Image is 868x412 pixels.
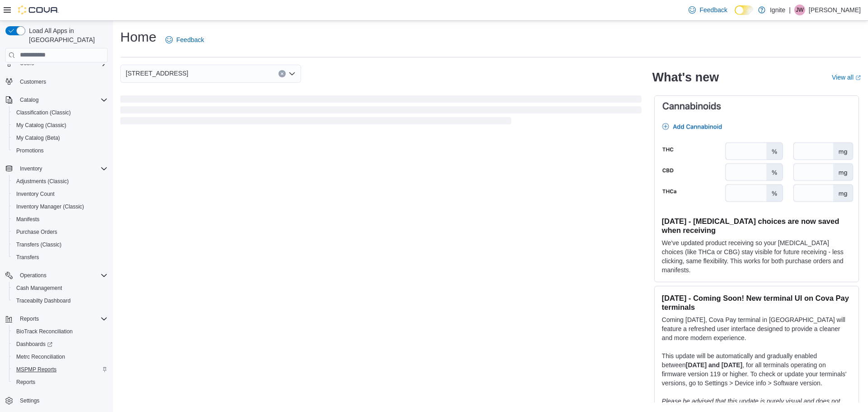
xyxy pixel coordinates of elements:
[13,364,60,375] a: MSPMP Reports
[662,217,851,235] h3: [DATE] - [MEDICAL_DATA] choices are now saved when receiving
[20,315,39,322] span: Reports
[662,315,851,342] p: Coming [DATE], Cova Pay terminal in [GEOGRAPHIC_DATA] will feature a refreshed user interface des...
[13,239,108,250] span: Transfers (Classic)
[288,70,296,77] button: Open list of options
[13,107,108,118] span: Classification (Classic)
[16,353,65,360] span: Metrc Reconciliation
[278,70,286,77] button: Clear input
[13,201,88,212] a: Inventory Manager (Classic)
[20,272,47,279] span: Operations
[13,107,75,118] a: Classification (Classic)
[662,351,851,388] p: This update will be automatically and gradually enabled between , for all terminals operating on ...
[789,5,791,15] p: |
[13,176,72,187] a: Adjustments (Classic)
[9,238,111,251] button: Transfers (Classic)
[735,5,754,15] input: Dark Mode
[16,228,57,236] span: Purchase Orders
[9,294,111,307] button: Traceabilty Dashboard
[9,363,111,376] button: MSPMP Reports
[13,252,108,263] span: Transfers
[13,252,42,263] a: Transfers
[9,282,111,294] button: Cash Management
[9,144,111,157] button: Promotions
[16,379,35,386] span: Reports
[16,203,84,210] span: Inventory Manager (Classic)
[9,251,111,264] button: Transfers
[9,350,111,363] button: Metrc Reconciliation
[9,119,111,132] button: My Catalog (Classic)
[20,397,39,404] span: Settings
[20,96,38,104] span: Catalog
[16,270,50,281] button: Operations
[2,394,111,407] button: Settings
[2,94,111,106] button: Catalog
[13,239,65,250] a: Transfers (Classic)
[855,75,861,81] svg: External link
[13,189,108,199] span: Inventory Count
[120,97,642,126] span: Loading
[16,216,39,223] span: Manifests
[16,366,57,373] span: MSPMP Reports
[794,5,805,15] div: Joshua Woodham
[2,313,111,325] button: Reports
[16,163,108,174] span: Inventory
[2,269,111,282] button: Operations
[16,109,71,116] span: Classification (Classic)
[18,5,59,14] img: Cova
[13,145,108,156] span: Promotions
[13,201,108,212] span: Inventory Manager (Classic)
[13,339,56,350] a: Dashboards
[662,238,851,275] p: We've updated product receiving so your [MEDICAL_DATA] choices (like THCa or CBG) stay visible fo...
[9,188,111,200] button: Inventory Count
[16,297,71,304] span: Traceabilty Dashboard
[13,227,61,237] a: Purchase Orders
[9,175,111,188] button: Adjustments (Classic)
[9,213,111,226] button: Manifests
[13,214,43,225] a: Manifests
[9,132,111,144] button: My Catalog (Beta)
[16,134,60,142] span: My Catalog (Beta)
[120,28,156,46] h1: Home
[13,283,108,294] span: Cash Management
[25,26,108,44] span: Load All Apps in [GEOGRAPHIC_DATA]
[13,214,108,225] span: Manifests
[176,35,204,44] span: Feedback
[13,377,108,388] span: Reports
[13,295,74,306] a: Traceabilty Dashboard
[16,241,61,248] span: Transfers (Classic)
[699,5,727,14] span: Feedback
[16,395,108,406] span: Settings
[796,5,803,15] span: JW
[9,200,111,213] button: Inventory Manager (Classic)
[16,95,108,105] span: Catalog
[16,163,46,174] button: Inventory
[16,284,62,292] span: Cash Management
[13,283,66,294] a: Cash Management
[686,361,742,369] strong: [DATE] and [DATE]
[16,122,66,129] span: My Catalog (Classic)
[662,294,851,312] h3: [DATE] - Coming Soon! New terminal UI on Cova Pay terminals
[2,75,111,88] button: Customers
[16,270,108,281] span: Operations
[770,5,785,15] p: Ignite
[13,326,76,337] a: BioTrack Reconciliation
[16,95,42,105] button: Catalog
[16,395,43,406] a: Settings
[16,190,55,198] span: Inventory Count
[13,189,58,199] a: Inventory Count
[16,341,52,348] span: Dashboards
[20,78,46,85] span: Customers
[2,162,111,175] button: Inventory
[685,1,731,19] a: Feedback
[13,295,108,306] span: Traceabilty Dashboard
[16,178,69,185] span: Adjustments (Classic)
[809,5,861,15] p: [PERSON_NAME]
[16,328,73,335] span: BioTrack Reconciliation
[16,76,50,87] a: Customers
[9,106,111,119] button: Classification (Classic)
[832,74,861,81] a: View allExternal link
[9,338,111,350] a: Dashboards
[16,254,39,261] span: Transfers
[13,133,64,143] a: My Catalog (Beta)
